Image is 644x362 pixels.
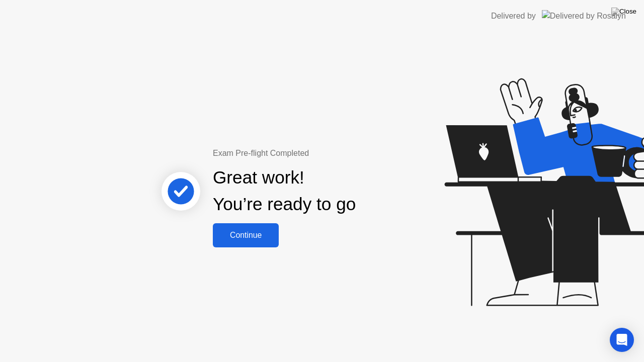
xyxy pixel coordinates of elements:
div: Great work! You’re ready to go [213,164,356,218]
img: Delivered by Rosalyn [542,10,626,22]
img: Close [611,8,636,16]
div: Exam Pre-flight Completed [213,147,421,159]
button: Continue [213,223,279,247]
div: Continue [216,231,276,240]
div: Open Intercom Messenger [610,328,634,352]
div: Delivered by [491,10,536,22]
